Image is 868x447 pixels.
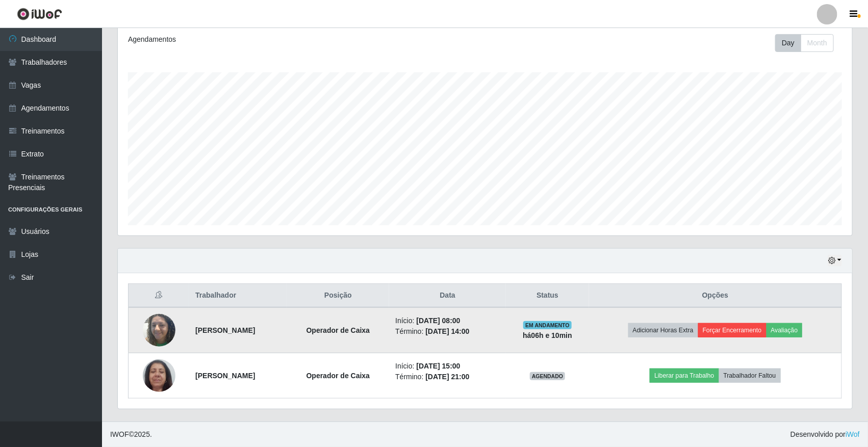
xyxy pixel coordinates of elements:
button: Liberar para Trabalho [650,369,719,383]
button: Forçar Encerramento [698,323,767,337]
button: Day [775,34,801,52]
button: Month [801,34,834,52]
time: [DATE] 21:00 [425,373,469,381]
img: 1709656431175.jpeg [143,354,175,397]
strong: Operador de Caixa [307,326,370,334]
th: Trabalhador [189,284,287,308]
span: IWOF [110,430,129,438]
li: Término: [395,326,500,337]
button: Trabalhador Faltou [719,369,781,383]
li: Início: [395,361,500,372]
div: Toolbar with button groups [775,34,842,52]
span: Desenvolvido por [790,429,860,440]
span: © 2025 . [110,429,152,440]
time: [DATE] 14:00 [425,327,469,335]
strong: há 06 h e 10 min [523,331,572,339]
img: CoreUI Logo [17,8,62,20]
th: Status [506,284,589,308]
li: Início: [395,315,500,326]
strong: [PERSON_NAME] [195,326,255,334]
button: Adicionar Horas Extra [628,323,698,337]
img: 1736128144098.jpeg [143,308,175,352]
strong: Operador de Caixa [307,372,370,380]
time: [DATE] 15:00 [417,362,461,370]
th: Posição [287,284,389,308]
span: AGENDADO [530,372,566,380]
th: Data [389,284,506,308]
strong: [PERSON_NAME] [195,372,255,380]
div: Agendamentos [128,34,417,45]
th: Opções [589,284,841,308]
a: iWof [846,430,860,438]
span: EM ANDAMENTO [523,321,572,329]
li: Término: [395,372,500,382]
div: First group [775,34,834,52]
time: [DATE] 08:00 [417,317,461,325]
button: Avaliação [767,323,803,337]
